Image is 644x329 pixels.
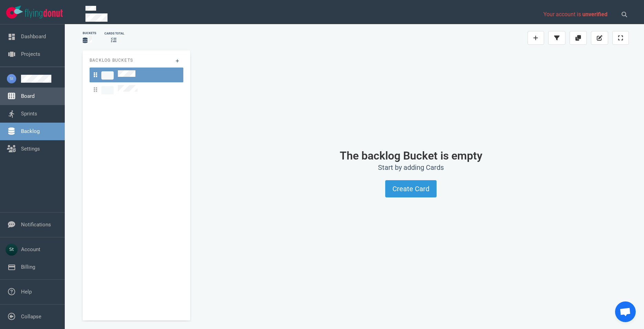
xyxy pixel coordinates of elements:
[90,57,183,63] p: Backlog Buckets
[385,180,437,197] button: Create Card
[21,246,40,253] a: Account
[25,9,63,18] img: Flying Donut text logo
[615,301,636,322] div: Open chat
[21,146,40,152] a: Settings
[21,93,34,99] a: Board
[21,264,35,270] a: Billing
[21,313,41,320] a: Collapse
[104,31,124,36] div: cards total
[21,289,32,295] a: Help
[21,33,46,40] a: Dashboard
[21,128,40,134] a: Backlog
[201,150,621,162] h1: The backlog Bucket is empty
[201,163,621,172] h2: Start by adding Cards
[543,11,607,18] span: Your account is
[21,51,40,57] a: Projects
[21,111,37,117] a: Sprints
[83,31,96,35] div: Buckets
[582,11,607,18] span: unverified
[21,222,51,228] a: Notifications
